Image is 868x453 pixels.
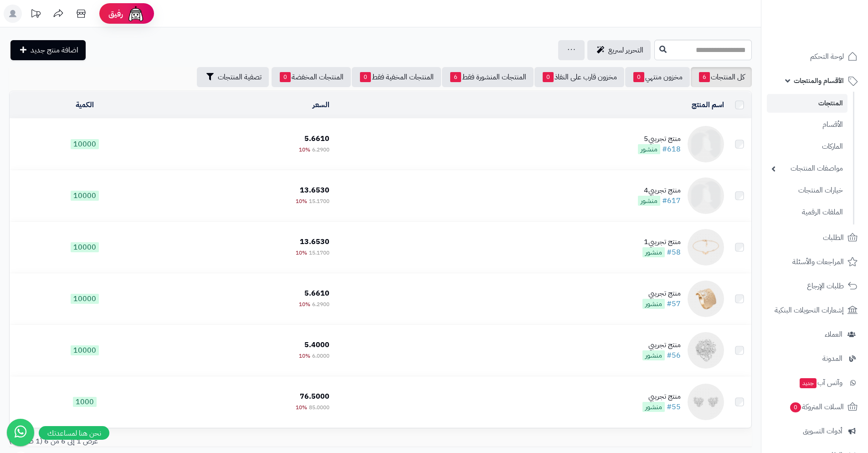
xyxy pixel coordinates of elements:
[272,67,351,87] a: المنتجات المخفضة0
[309,197,329,205] span: 15.1700
[304,133,329,144] span: 5.6610
[767,115,847,135] a: الأقسام
[767,203,847,222] a: الملفات الرقمية
[2,436,380,447] div: عرض 1 إلى 6 من 6 (1 صفحات)
[313,99,329,110] a: السعر
[642,402,665,412] span: منشور
[642,237,681,247] div: منتج تجريبي1
[299,300,310,308] span: 10%
[218,72,262,83] span: تصفية المنتجات
[803,425,842,437] span: أدوات التسويق
[71,139,99,149] span: 10000
[822,352,842,365] span: المدونة
[688,332,724,369] img: منتج تجريبي
[767,181,847,200] a: خيارات المنتجات
[71,345,99,355] span: 10000
[767,137,847,156] a: الماركات
[667,401,681,412] a: #55
[534,67,624,87] a: مخزون قارب على النفاذ0
[625,67,690,87] a: مخزون منتهي0
[767,275,863,297] a: طلبات الإرجاع
[360,72,371,82] span: 0
[767,323,863,345] a: العملاء
[642,350,665,360] span: منشور
[312,146,329,154] span: 6.2900
[688,384,724,420] img: منتج تجريبي
[691,67,752,87] a: كل المنتجات6
[296,403,307,411] span: 10%
[312,352,329,360] span: 6.0000
[304,339,329,350] span: 5.4000
[794,74,844,87] span: الأقسام والمنتجات
[792,255,844,268] span: المراجعات والأسئلة
[767,251,863,273] a: المراجعات والأسئلة
[642,391,681,402] div: منتج تجريبي
[767,372,863,394] a: وآتس آبجديد
[450,72,461,82] span: 6
[823,231,844,244] span: الطلبات
[71,242,99,252] span: 10000
[24,5,47,25] a: تحديثات المنصة
[667,247,681,258] a: #58
[300,185,329,196] span: 13.6530
[642,299,665,309] span: منشور
[667,298,681,309] a: #57
[775,304,844,317] span: إشعارات التحويلات البنكية
[638,185,681,196] div: منتج تجريبي4
[638,134,681,144] div: منتج تجريبي5
[767,159,847,178] a: مواصفات المنتجات
[688,126,724,162] img: منتج تجريبي5
[638,144,660,154] span: منشور
[300,391,329,402] span: 76.5000
[699,72,710,82] span: 6
[299,352,310,360] span: 10%
[767,396,863,418] a: السلات المتروكة0
[662,144,681,155] a: #618
[299,146,310,154] span: 10%
[688,177,724,214] img: منتج تجريبي4
[280,72,291,82] span: 0
[10,40,86,60] a: اضافة منتج جديد
[296,197,307,205] span: 10%
[767,299,863,321] a: إشعارات التحويلات البنكية
[71,294,99,304] span: 10000
[642,288,681,299] div: منتج تجريبي
[587,40,651,60] a: التحرير لسريع
[767,94,847,113] a: المنتجات
[608,45,643,56] span: التحرير لسريع
[692,99,724,110] a: اسم المنتج
[108,8,123,19] span: رفيق
[638,196,660,206] span: منشور
[309,403,329,411] span: 85.0000
[296,249,307,257] span: 10%
[197,67,269,87] button: تصفية المنتجات
[642,247,665,257] span: منشور
[31,45,78,56] span: اضافة منتج جديد
[789,401,844,413] span: السلات المتروكة
[767,420,863,442] a: أدوات التسويق
[352,67,441,87] a: المنتجات المخفية فقط0
[127,5,145,23] img: ai-face.png
[76,99,94,110] a: الكمية
[71,191,99,201] span: 10000
[667,350,681,361] a: #56
[300,236,329,247] span: 13.6530
[767,46,863,68] a: لوحة التحكم
[633,72,644,82] span: 0
[304,288,329,299] span: 5.6610
[442,67,534,87] a: المنتجات المنشورة فقط6
[688,281,724,317] img: منتج تجريبي
[312,300,329,308] span: 6.2900
[799,376,842,389] span: وآتس آب
[800,378,817,388] span: جديد
[767,348,863,370] a: المدونة
[688,229,724,266] img: منتج تجريبي1
[825,328,842,341] span: العملاء
[543,72,554,82] span: 0
[767,227,863,249] a: الطلبات
[73,397,97,407] span: 1000
[309,249,329,257] span: 15.1700
[790,402,801,412] span: 0
[662,195,681,206] a: #617
[642,340,681,350] div: منتج تجريبي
